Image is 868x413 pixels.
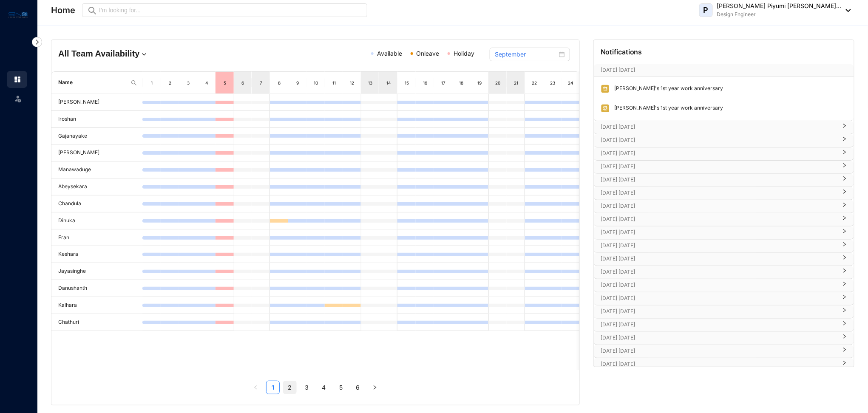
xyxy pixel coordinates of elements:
span: right [842,272,847,273]
span: right [842,298,847,300]
div: [DATE] [DATE] [594,161,854,173]
div: [DATE] [DATE] [594,332,854,345]
p: [DATE] [DATE] [601,360,837,368]
span: P [703,6,709,14]
div: 24 [567,79,575,87]
p: [DATE] [DATE] [601,136,837,144]
a: 5 [335,381,347,394]
span: right [842,153,847,155]
span: right [842,140,847,141]
div: [DATE] [DATE] [594,213,854,226]
div: [DATE] [DATE] [594,292,854,305]
li: Previous Page [249,381,263,394]
p: [DATE] [DATE] [601,175,837,184]
p: [DATE] [DATE] [601,123,837,131]
div: 19 [476,79,483,87]
span: right [842,364,847,365]
img: home.c6720e0a13eba0172344.svg [14,76,21,83]
div: 11 [331,79,338,87]
div: [DATE] [DATE] [594,306,854,318]
div: 17 [440,79,447,87]
p: [DATE] [DATE] [601,162,837,171]
div: 10 [312,79,320,87]
div: 1 [148,79,156,87]
img: search.8ce656024d3affaeffe32e5b30621cb7.svg [130,79,137,86]
td: Dinuka [51,212,142,229]
img: dropdown.780994ddfa97fca24b89f58b1de131fa.svg [140,50,148,59]
img: anniversary.d4fa1ee0abd6497b2d89d817e415bd57.svg [601,84,610,93]
div: 21 [513,79,520,87]
p: [DATE] [DATE] [601,334,837,342]
a: 3 [301,381,313,394]
td: [PERSON_NAME] [51,94,142,111]
p: [DATE] [DATE] [601,202,837,210]
div: 14 [385,79,392,87]
span: right [842,127,847,128]
p: [DATE] [DATE] [601,268,837,276]
img: nav-icon-right.af6afadce00d159da59955279c43614e.svg [32,37,42,47]
div: [DATE] [DATE] [594,279,854,292]
div: [DATE] [DATE] [594,240,854,252]
div: [DATE] [DATE] [594,253,854,266]
p: Notifications [601,47,642,57]
div: 15 [403,79,411,87]
button: left [249,381,263,394]
td: Abeysekara [51,178,142,195]
p: [PERSON_NAME]'s 1st year work anniversary [610,84,723,93]
a: 6 [352,381,364,394]
span: right [842,324,847,326]
a: 4 [318,381,330,394]
button: right [368,381,382,394]
td: Manawaduge [51,161,142,178]
input: Select month [495,50,557,59]
td: Danushanth [51,280,142,297]
div: 12 [349,79,356,87]
td: Chandula [51,195,142,212]
span: right [842,285,847,286]
input: I’m looking for... [99,6,362,15]
img: leave-unselected.2934df6273408c3f84d9.svg [14,94,22,103]
div: 22 [531,79,538,87]
li: 5 [334,381,348,394]
li: 3 [300,381,314,394]
div: 13 [367,79,374,87]
div: 5 [221,79,228,87]
div: 2 [167,79,174,87]
td: Chathuri [51,314,142,331]
div: 7 [258,79,265,87]
span: right [842,179,847,181]
td: Iroshan [51,111,142,128]
span: Holiday [454,50,474,57]
span: right [842,206,847,207]
div: 3 [185,79,192,87]
p: [DATE] [DATE] [601,320,837,329]
span: right [372,385,377,390]
li: Next Page [368,381,382,394]
div: 20 [494,79,501,87]
div: [DATE] [DATE] [594,200,854,213]
span: right [842,311,847,313]
p: [DATE] [DATE] [601,228,837,237]
div: [DATE] [DATE] [594,319,854,331]
span: right [842,232,847,234]
p: [DATE] [DATE] [601,347,837,355]
h4: All Team Availability [58,48,229,59]
td: [PERSON_NAME] [51,144,142,161]
td: Eran [51,229,142,246]
span: right [842,258,847,260]
p: Home [51,4,75,16]
div: [DATE] [DATE] [594,358,854,371]
div: [DATE] [DATE][DATE] [594,64,854,76]
td: Jayasinghe [51,263,142,280]
span: right [842,219,847,221]
span: right [842,245,847,247]
span: right [842,337,847,339]
p: [PERSON_NAME]'s 1st year work anniversary [610,104,723,113]
p: [DATE] [DATE] [601,307,837,316]
div: 4 [203,79,210,87]
div: [DATE] [DATE] [594,134,854,147]
div: 6 [239,79,246,87]
div: [DATE] [DATE] [594,121,854,134]
img: dropdown-black.8e83cc76930a90b1a4fdb6d089b7bf3a.svg [842,9,851,12]
span: right [842,192,847,194]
